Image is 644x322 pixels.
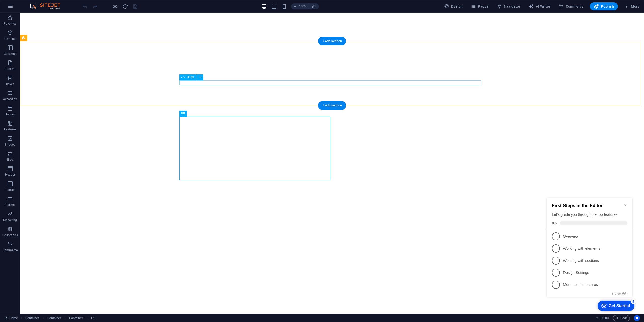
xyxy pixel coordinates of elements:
p: Collections [2,233,18,237]
p: Accordion [3,97,17,101]
p: Images [5,142,15,147]
span: : [604,316,605,320]
li: Working with sections [2,64,88,76]
p: Columns [4,52,16,56]
span: 00 00 [601,315,609,321]
p: More helpful features [18,91,78,97]
div: Let's guide you through the top features [7,21,83,26]
li: Design Settings [2,76,88,88]
button: More [622,2,642,10]
button: Code [613,315,630,321]
p: Content [5,67,16,71]
img: Editor Logo [29,3,67,9]
p: Working with elements [18,55,78,60]
span: HTML [187,76,195,79]
button: reload [122,3,128,9]
div: + Add section [318,37,346,45]
li: Working with elements [2,52,88,64]
p: Overview [18,43,78,48]
i: On resize automatically adjust zoom level to fit chosen device. [312,4,316,9]
div: Get Started 5 items remaining, 0% complete [53,110,90,120]
h2: First Steps in the Editor [7,12,83,18]
span: More [624,4,640,9]
div: 5 [86,108,91,113]
span: Click to select. Double-click to edit [91,315,95,321]
p: Working with sections [18,67,78,73]
button: Design [442,2,465,10]
button: Publish [590,2,618,10]
span: AI Writer [529,4,550,9]
span: Click to select. Double-click to edit [25,315,39,321]
li: More helpful features [2,88,88,100]
span: Publish [594,4,614,9]
span: Navigator [497,4,520,9]
p: Footer [6,188,15,192]
button: Commerce [556,2,586,10]
span: Click to select. Double-click to edit [47,315,61,321]
p: Commerce [3,248,18,252]
button: Click here to leave preview mode and continue editing [112,3,118,9]
p: Header [5,173,15,177]
span: Commerce [558,4,584,9]
button: Usercentrics [634,315,640,321]
span: Pages [471,4,489,9]
span: 0% [7,30,15,34]
h6: Session time [595,315,609,321]
div: Minimize checklist [78,12,83,16]
button: Pages [469,2,491,10]
span: Click to select. Double-click to edit [69,315,83,321]
span: Code [615,315,628,321]
p: Marketing [3,218,17,222]
i: Reload page [122,4,128,9]
button: 100% [291,3,309,9]
h6: 100% [299,3,307,9]
div: Get Started [64,113,85,117]
a: Click to cancel selection. Double-click to open Pages [4,315,18,321]
p: Favorites [4,22,16,26]
p: Elements [4,37,17,41]
button: AI Writer [527,2,552,10]
p: Forms [6,203,15,207]
button: Navigator [495,2,522,10]
li: Overview [2,40,88,52]
span: Design [444,4,463,9]
nav: breadcrumb [25,315,95,321]
p: Features [4,127,16,131]
div: + Add section [318,101,346,110]
p: Tables [6,112,15,116]
button: Close this [67,101,83,105]
p: Slider [6,158,14,162]
p: Design Settings [18,79,78,85]
div: Design (Ctrl+Alt+Y) [442,2,465,10]
p: Boxes [6,82,14,86]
